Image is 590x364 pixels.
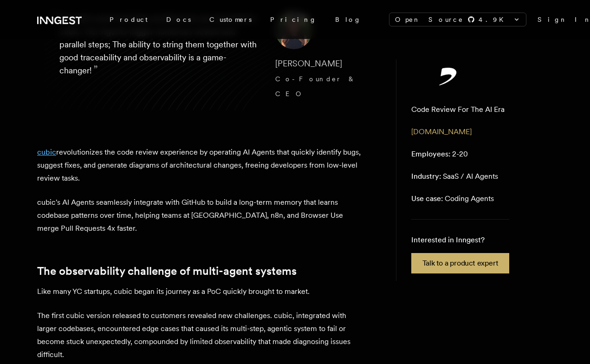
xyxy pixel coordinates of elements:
[411,149,468,160] p: 2-20
[37,285,362,298] p: Like many YC startups, cubic began its journey as a PoC quickly brought to market.
[275,58,342,68] span: [PERSON_NAME]
[411,149,450,158] span: Employees:
[411,253,509,273] a: Talk to a product expert
[37,196,362,235] p: cubic's AI Agents seamlessly integrate with GitHub to build a long-term memory that learns codeba...
[411,171,498,182] p: SaaS / AI Agents
[411,193,494,204] p: Coding Agents
[157,11,200,28] a: Docs
[93,63,98,76] span: ”
[37,148,56,156] a: cubic
[261,11,326,28] a: Pricing
[275,75,356,97] span: Co-Founder & CEO
[411,172,441,181] span: Industry:
[100,11,157,28] div: Product
[395,15,464,24] span: Open Source
[411,127,472,136] a: [DOMAIN_NAME]
[59,12,260,101] p: Inngest's event and step architecture are essential to cubic. Our Agents trigger numerous nested ...
[326,11,370,28] a: Blog
[411,234,509,246] p: Interested in Inngest?
[479,15,509,24] span: 4.9 K
[37,265,297,278] a: The observability challenge of multi-agent systems
[37,309,362,361] p: The first cubic version released to customers revealed new challenges. cubic, integrated with lar...
[37,146,362,185] p: revolutionizes the code review experience by operating AI Agents that quickly identify bugs, sugg...
[411,194,443,203] span: Use case:
[200,11,261,28] a: Customers
[411,104,505,115] p: Code Review For The AI Era
[411,67,486,85] img: cubic's logo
